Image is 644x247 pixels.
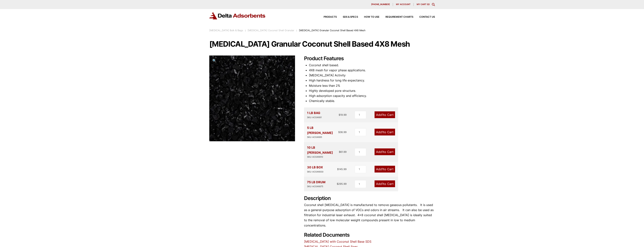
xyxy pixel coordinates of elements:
[309,93,435,98] li: High adsorption capacity and efficiency.
[375,180,395,187] a: Add1to Cart
[339,113,347,116] bdi: 19.99
[304,55,435,62] h2: Product Features
[393,3,414,6] a: My account
[375,129,395,135] a: Add1to Cart
[338,131,347,134] bdi: 36.99
[309,68,435,73] li: 4X8 mesh for vapor phase applications.
[309,83,435,88] li: Moisture less than 2%
[209,29,243,32] a: [MEDICAL_DATA] Bulk & Bags
[309,88,435,93] li: Highly developed pore structure.
[417,3,430,6] a: My Cart (0)
[307,185,325,188] div: SKU: ACG4X875
[324,16,337,18] span: Products
[382,113,383,117] span: 1
[307,155,339,159] div: SKU: ACG4X810
[209,40,435,48] h1: [MEDICAL_DATA] Granular Coconut Shell Based 4X8 Mesh
[307,165,323,173] div: 30 LB BOX
[337,16,358,18] a: SDS & SPECS
[309,73,435,78] li: [MEDICAL_DATA] Activity
[385,16,413,18] span: Requirement Charts
[307,145,339,159] div: 10 LB [PERSON_NAME]
[307,116,322,119] div: SKU: ACG4X81
[307,170,323,174] div: SKU: ACG4X830
[358,16,379,18] a: How to Use
[375,111,395,118] a: Add1to Cart
[419,16,435,18] span: Contact Us
[304,195,435,201] h2: Description
[428,3,429,6] span: 0
[339,113,340,116] span: $
[382,167,383,171] span: 1
[375,148,395,155] a: Add1to Cart
[304,202,435,228] p: Coconut shell [MEDICAL_DATA] is manufactured to remove gaseous pollutants. It is used as a genera...
[371,3,390,5] span: [PHONE_NUMBER]
[337,182,338,185] span: $
[212,59,217,63] span: 🔍
[296,29,297,32] span: :
[379,16,413,18] a: Requirement Charts
[309,78,435,83] li: High hardness for long life expectancy.
[382,182,383,186] span: 1
[304,240,371,243] a: [MEDICAL_DATA] with Coconut Shell Base SDS
[318,16,337,18] a: Products
[339,150,347,153] bdi: 61.99
[432,3,435,6] div: Toggle Modal Content
[382,130,383,134] span: 1
[209,12,266,19] img: Delta Adsorbents
[338,131,340,134] span: $
[343,16,358,18] span: SDS & SPECS
[309,98,435,103] li: Chemically stable.
[337,168,339,171] span: $
[309,63,435,68] li: Coconut shell based.
[382,150,383,154] span: 1
[364,16,379,18] span: How to Use
[248,29,294,32] a: [MEDICAL_DATA] Coconut Shell Granular
[337,168,347,171] bdi: 145.99
[307,135,338,139] div: SKU: ACG4X85
[307,110,322,119] div: 1 LB BAG
[339,150,340,153] span: $
[337,182,347,185] bdi: 295.99
[209,55,220,66] a: View full-screen image gallery
[209,55,295,141] img: Activated Carbon Mesh Granular
[396,3,410,5] span: My account
[245,29,246,32] span: :
[413,16,435,18] a: Contact Us
[209,96,295,100] a: Activated Carbon Mesh Granular
[307,125,338,139] div: 5 LB [PERSON_NAME]
[307,180,325,188] div: 75 LB DRUM
[375,166,395,173] a: Add1to Cart
[299,29,366,32] span: [MEDICAL_DATA] Granular Coconut Shell Based 4X8 Mesh
[368,3,393,6] a: [PHONE_NUMBER]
